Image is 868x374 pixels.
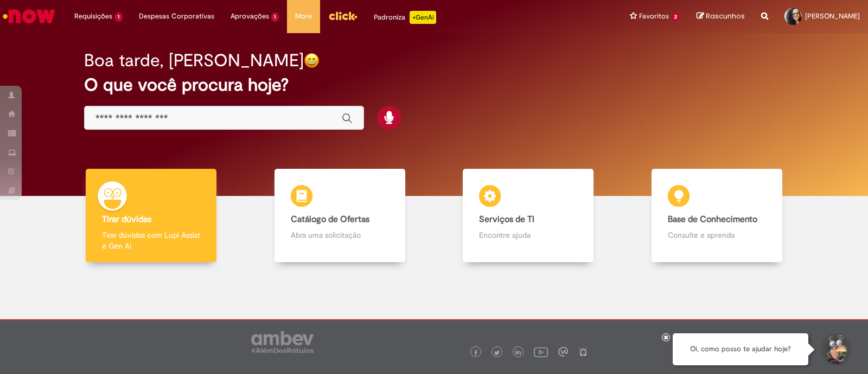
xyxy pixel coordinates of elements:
[295,11,312,22] span: More
[102,214,151,225] b: Tirar dúvidas
[291,214,369,225] b: Catálogo de Ofertas
[434,169,623,263] a: Serviços de TI Encontre ajuda
[558,347,568,357] img: logo_footer_workplace.png
[246,169,435,263] a: Catálogo de Ofertas Abra uma solicitação
[251,331,314,353] img: logo_footer_ambev_rotulo_gray.png
[57,169,246,263] a: Tirar dúvidas Tirar dúvidas com Lupi Assist e Gen Ai
[84,75,784,94] h2: O que você procura hoje?
[805,11,860,21] span: [PERSON_NAME]
[231,11,269,22] span: Aprovações
[291,230,389,240] p: Abra uma solicitação
[706,11,745,21] span: Rascunhos
[479,214,534,225] b: Serviços de TI
[673,333,808,365] div: Oi, como posso te ajudar hoje?
[515,350,521,356] img: logo_footer_linkedin.png
[534,345,548,359] img: logo_footer_youtube.png
[328,8,358,24] img: click_logo_yellow_360x200.png
[271,12,279,22] span: 1
[479,230,577,240] p: Encontre ajuda
[697,11,745,22] a: Rascunhos
[304,53,320,68] img: happy-face.png
[623,169,812,263] a: Base de Conhecimento Consulte e aprenda
[473,350,478,356] img: logo_footer_facebook.png
[1,5,57,27] img: ServiceNow
[84,51,304,70] h2: Boa tarde, [PERSON_NAME]
[410,11,436,24] p: +GenAi
[668,230,766,240] p: Consulte e aprenda
[671,12,680,22] span: 2
[102,230,200,251] p: Tirar dúvidas com Lupi Assist e Gen Ai
[74,11,112,22] span: Requisições
[819,333,852,366] button: Iniciar Conversa de Suporte
[374,11,436,24] div: Padroniza
[668,214,757,225] b: Base de Conhecimento
[114,12,123,22] span: 1
[639,11,669,22] span: Favoritos
[578,347,588,357] img: logo_footer_naosei.png
[139,11,214,22] span: Despesas Corporativas
[494,350,500,356] img: logo_footer_twitter.png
